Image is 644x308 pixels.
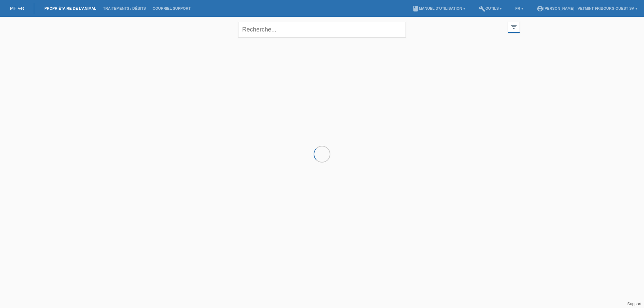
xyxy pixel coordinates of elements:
a: Support [627,302,641,306]
input: Recherche... [238,22,406,38]
i: book [412,5,419,12]
a: Courriel Support [149,6,194,10]
a: Traitements / débits [100,6,149,10]
i: filter_list [510,23,518,30]
a: bookManuel d’utilisation ▾ [409,6,469,10]
a: Propriétaire de l’animal [41,6,100,10]
a: FR ▾ [512,6,527,10]
i: account_circle [537,5,543,12]
a: buildOutils ▾ [475,6,505,10]
a: account_circle[PERSON_NAME] - Vetmint Fribourg Ouest SA ▾ [533,6,641,10]
a: MF Vet [10,6,24,11]
i: build [479,5,485,12]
